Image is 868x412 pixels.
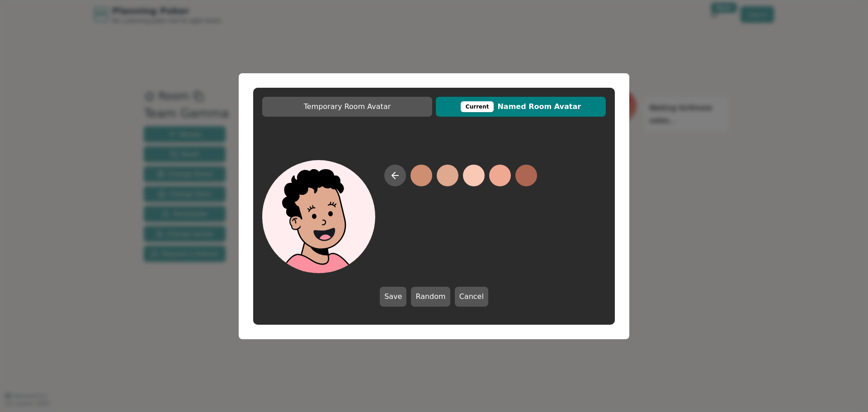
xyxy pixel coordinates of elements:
[380,287,406,307] button: Save
[461,101,494,112] div: This avatar will be displayed in dedicated rooms
[440,101,601,112] span: Named Room Avatar
[267,101,428,112] span: Temporary Room Avatar
[262,97,432,117] button: Temporary Room Avatar
[411,287,450,307] button: Random
[455,287,488,307] button: Cancel
[436,97,606,117] button: CurrentNamed Room Avatar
